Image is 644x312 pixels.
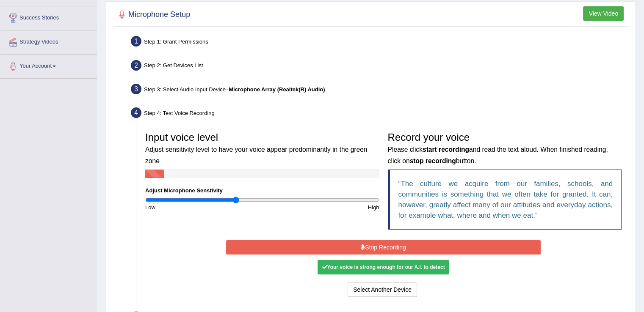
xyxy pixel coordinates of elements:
[127,33,631,52] div: Step 1: Grant Permissions
[145,146,367,164] small: Adjust sensitivity level to have your voice appear predominantly in the green zone
[318,260,449,274] div: Your voice is strong enough for our A.I. to detect
[262,203,383,211] div: High
[0,30,97,52] a: Strategy Videos
[398,180,613,219] q: The culture we acquire from our families, schools, and communities is something that we often tak...
[145,132,379,165] h3: Input voice level
[127,57,631,76] div: Step 2: Get Devices List
[388,146,608,164] small: Please click and read the text aloud. When finished reading, click on button.
[583,6,624,21] button: View Video
[145,186,223,194] label: Adjust Microphone Senstivity
[127,105,631,123] div: Step 4: Test Voice Recording
[127,81,631,100] div: Step 3: Select Audio Input Device
[410,157,456,164] b: stop recording
[0,6,97,27] a: Success Stories
[229,86,325,93] b: Microphone Array (Realtek(R) Audio)
[226,86,325,93] span: –
[116,8,190,21] h2: Microphone Setup
[141,203,262,211] div: Low
[423,146,469,153] b: start recording
[348,282,417,297] button: Select Another Device
[0,55,97,76] a: Your Account
[226,240,541,255] button: Stop Recording
[388,132,622,165] h3: Record your voice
